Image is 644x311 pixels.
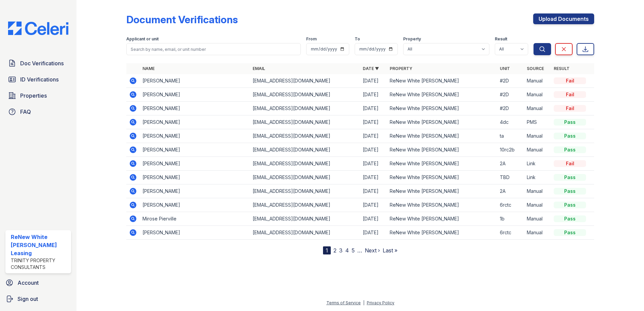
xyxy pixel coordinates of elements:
[140,102,250,115] td: [PERSON_NAME]
[250,88,360,102] td: [EMAIL_ADDRESS][DOMAIN_NAME]
[554,174,586,181] div: Pass
[524,212,551,226] td: Manual
[250,115,360,129] td: [EMAIL_ADDRESS][DOMAIN_NAME]
[524,171,551,184] td: Link
[140,226,250,240] td: [PERSON_NAME]
[5,73,71,86] a: ID Verifications
[554,105,586,112] div: Fail
[383,247,397,254] a: Last »
[140,115,250,129] td: [PERSON_NAME]
[306,36,317,42] label: From
[140,129,250,143] td: [PERSON_NAME]
[497,198,524,212] td: 6rctc
[11,257,68,271] div: Trinity Property Consultants
[250,143,360,157] td: [EMAIL_ADDRESS][DOMAIN_NAME]
[387,88,497,102] td: ReNew White [PERSON_NAME]
[357,246,362,254] span: …
[387,115,497,129] td: ReNew White [PERSON_NAME]
[497,88,524,102] td: #2D
[365,247,380,254] a: Next ›
[20,75,59,83] span: ID Verifications
[387,74,497,88] td: ReNew White [PERSON_NAME]
[497,171,524,184] td: TBD
[250,157,360,171] td: [EMAIL_ADDRESS][DOMAIN_NAME]
[387,102,497,115] td: ReNew White [PERSON_NAME]
[126,36,159,42] label: Applicant or unit
[387,129,497,143] td: ReNew White [PERSON_NAME]
[554,229,586,236] div: Pass
[387,184,497,198] td: ReNew White [PERSON_NAME]
[524,143,551,157] td: Manual
[20,108,31,116] span: FAQ
[360,74,387,88] td: [DATE]
[387,171,497,184] td: ReNew White [PERSON_NAME]
[524,74,551,88] td: Manual
[360,198,387,212] td: [DATE]
[497,115,524,129] td: 4dc
[250,102,360,115] td: [EMAIL_ADDRESS][DOMAIN_NAME]
[333,247,336,254] a: 2
[363,300,364,305] div: |
[497,143,524,157] td: 10rc2b
[524,184,551,198] td: Manual
[527,66,544,71] a: Source
[554,146,586,153] div: Pass
[554,77,586,84] div: Fail
[18,279,39,287] span: Account
[360,212,387,226] td: [DATE]
[533,13,594,24] a: Upload Documents
[524,88,551,102] td: Manual
[140,184,250,198] td: [PERSON_NAME]
[250,226,360,240] td: [EMAIL_ADDRESS][DOMAIN_NAME]
[554,66,570,71] a: Result
[355,36,360,42] label: To
[339,247,343,254] a: 3
[500,66,510,71] a: Unit
[554,119,586,126] div: Pass
[497,102,524,115] td: #2D
[360,88,387,102] td: [DATE]
[140,198,250,212] td: [PERSON_NAME]
[3,292,74,306] button: Sign out
[360,171,387,184] td: [DATE]
[250,74,360,88] td: [EMAIL_ADDRESS][DOMAIN_NAME]
[250,171,360,184] td: [EMAIL_ADDRESS][DOMAIN_NAME]
[140,157,250,171] td: [PERSON_NAME]
[554,160,586,167] div: Fail
[140,212,250,226] td: Mirose Pierville
[524,115,551,129] td: PMS
[11,233,68,257] div: ReNew White [PERSON_NAME] Leasing
[360,143,387,157] td: [DATE]
[352,247,355,254] a: 5
[360,226,387,240] td: [DATE]
[363,66,379,71] a: Date ▼
[3,22,74,35] img: CE_Logo_Blue-a8612792a0a2168367f1c8372b55b34899dd931a85d93a1a3d3e32e68fde9ad4.png
[387,226,497,240] td: ReNew White [PERSON_NAME]
[323,246,331,254] div: 1
[554,133,586,139] div: Pass
[142,66,155,71] a: Name
[5,57,71,70] a: Doc Verifications
[360,184,387,198] td: [DATE]
[140,74,250,88] td: [PERSON_NAME]
[140,143,250,157] td: [PERSON_NAME]
[20,59,64,67] span: Doc Verifications
[250,129,360,143] td: [EMAIL_ADDRESS][DOMAIN_NAME]
[497,226,524,240] td: 6rctc
[140,88,250,102] td: [PERSON_NAME]
[554,202,586,208] div: Pass
[524,226,551,240] td: Manual
[403,36,421,42] label: Property
[126,43,301,55] input: Search by name, email, or unit number
[390,66,412,71] a: Property
[3,276,74,289] a: Account
[360,102,387,115] td: [DATE]
[126,13,238,26] div: Document Verifications
[5,89,71,102] a: Properties
[524,198,551,212] td: Manual
[497,74,524,88] td: #2D
[387,157,497,171] td: ReNew White [PERSON_NAME]
[140,171,250,184] td: [PERSON_NAME]
[18,295,38,303] span: Sign out
[497,184,524,198] td: 2A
